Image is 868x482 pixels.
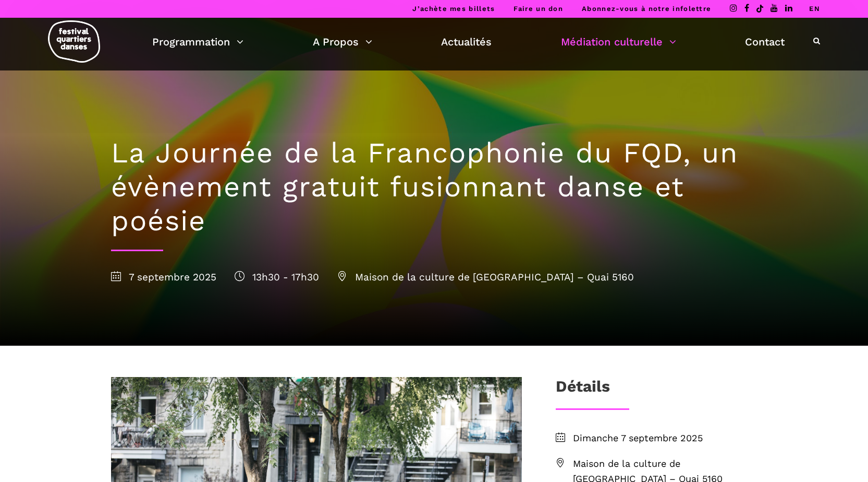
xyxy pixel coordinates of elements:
[556,377,610,403] h3: Détails
[514,5,563,13] a: Faire un don
[561,33,676,51] a: Médiation culturelle
[573,431,757,446] span: Dimanche 7 septembre 2025
[337,271,634,283] span: Maison de la culture de [GEOGRAPHIC_DATA] – Quai 5160
[441,33,492,51] a: Actualités
[48,20,100,63] img: logo-fqd-med
[582,5,711,13] a: Abonnez-vous à notre infolettre
[235,271,319,283] span: 13h30 - 17h30
[152,33,243,51] a: Programmation
[412,5,495,13] a: J’achète mes billets
[809,5,820,13] a: EN
[111,136,757,238] h1: La Journée de la Francophonie du FQD, un évènement gratuit fusionnant danse et poésie
[745,33,785,51] a: Contact
[111,271,216,283] span: 7 septembre 2025
[313,33,372,51] a: A Propos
